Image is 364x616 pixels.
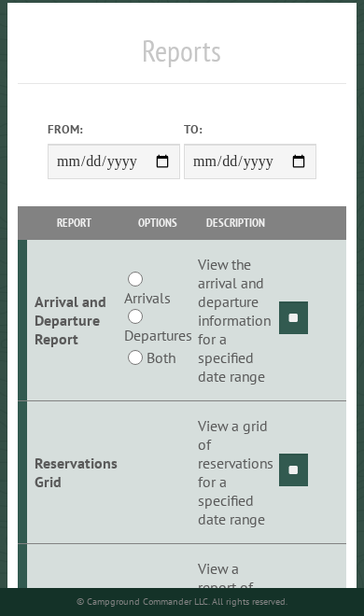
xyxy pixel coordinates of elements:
th: Options [120,206,194,239]
label: To: [184,120,316,138]
label: From: [48,120,180,138]
td: Arrival and Departure Report [27,240,120,401]
th: Description [195,206,276,239]
label: Departures [124,324,192,346]
td: View a grid of reservations for a specified date range [195,401,276,544]
label: Arrivals [124,287,171,309]
small: © Campground Commander LLC. All rights reserved. [77,595,287,608]
h1: Reports [18,33,345,84]
th: Report [27,206,120,239]
td: Reservations Grid [27,401,120,544]
label: Both [147,346,175,369]
td: View the arrival and departure information for a specified date range [195,240,276,401]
